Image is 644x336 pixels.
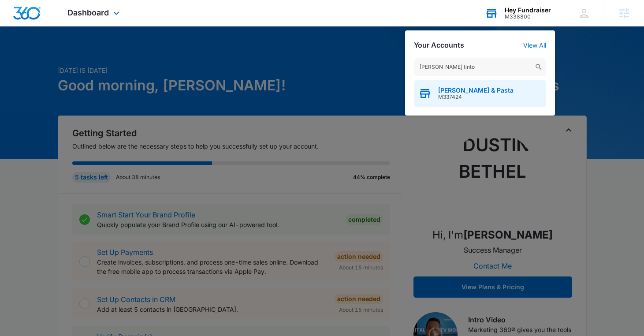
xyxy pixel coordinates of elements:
[414,80,546,107] button: [PERSON_NAME] & PastaM337424
[505,7,551,14] div: account name
[67,8,109,17] span: Dashboard
[414,41,464,49] h2: Your Accounts
[414,58,546,76] input: Search Accounts
[523,41,546,49] a: View All
[438,87,514,94] span: [PERSON_NAME] & Pasta
[505,14,551,20] div: account id
[438,94,514,100] span: M337424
